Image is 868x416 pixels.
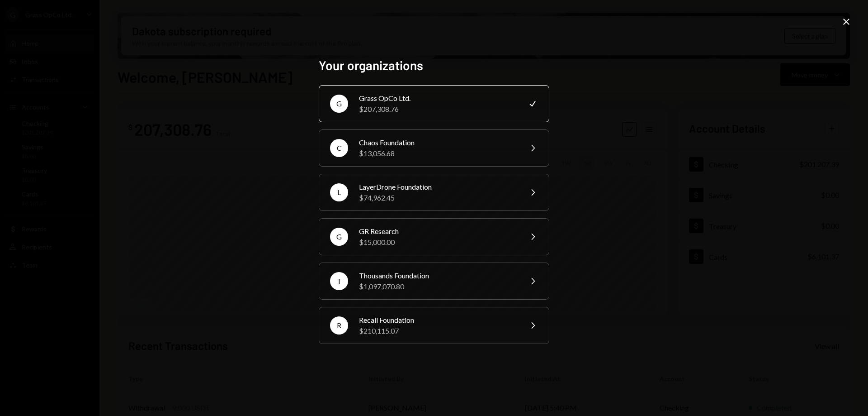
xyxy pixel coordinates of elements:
[359,325,516,336] div: $210,115.07
[359,315,516,325] div: Recall Foundation
[359,270,516,281] div: Thousands Foundation
[330,272,348,290] div: T
[330,183,348,201] div: L
[359,137,516,148] div: Chaos Foundation
[359,148,516,159] div: $13,056.68
[319,263,549,300] button: TThousands Foundation$1,097,070.80
[319,174,549,211] button: LLayerDrone Foundation$74,962.45
[359,226,516,237] div: GR Research
[319,57,549,74] h2: Your organizations
[319,307,549,344] button: RRecall Foundation$210,115.07
[359,182,516,192] div: LayerDrone Foundation
[330,228,348,246] div: G
[359,192,516,203] div: $74,962.45
[319,129,549,167] button: CChaos Foundation$13,056.68
[359,93,516,104] div: Grass OpCo Ltd.
[330,316,348,335] div: R
[319,218,549,255] button: GGR Research$15,000.00
[359,281,516,292] div: $1,097,070.80
[359,104,516,115] div: $207,308.76
[319,85,549,122] button: GGrass OpCo Ltd.$207,308.76
[330,139,348,157] div: C
[330,95,348,113] div: G
[359,237,516,248] div: $15,000.00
